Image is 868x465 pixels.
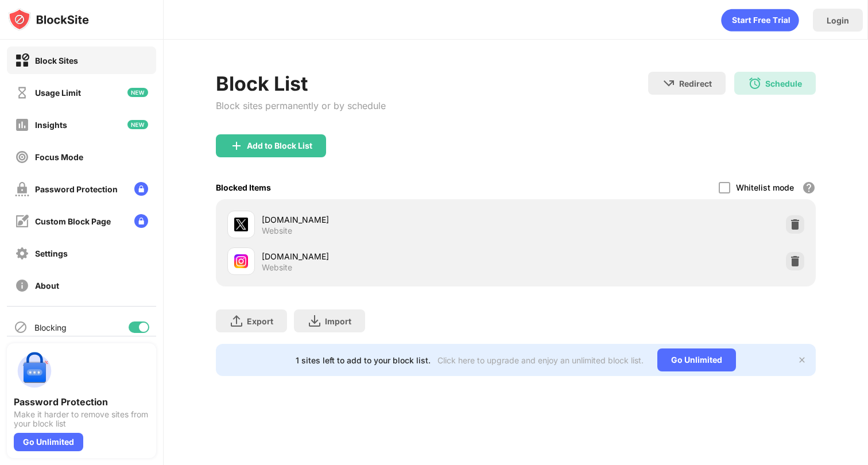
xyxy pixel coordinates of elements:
img: insights-off.svg [15,118,29,132]
img: logo-blocksite.svg [8,8,89,31]
div: [DOMAIN_NAME] [262,250,516,262]
div: Make it harder to remove sites from your block list [14,410,149,428]
img: time-usage-off.svg [15,86,29,100]
div: 1 sites left to add to your block list. [296,355,431,365]
div: Website [262,226,292,236]
div: Insights [35,120,67,130]
img: lock-menu.svg [134,214,148,228]
div: Redirect [679,79,712,88]
div: About [35,281,59,290]
img: new-icon.svg [127,120,148,129]
div: Password Protection [14,396,149,408]
img: blocking-icon.svg [14,320,28,334]
div: Block sites permanently or by schedule [216,100,386,111]
div: Custom Block Page [35,216,111,226]
img: customize-block-page-off.svg [15,214,29,228]
img: block-on.svg [15,53,29,68]
div: [DOMAIN_NAME] [262,214,516,226]
img: push-password-protection.svg [14,350,55,392]
div: Website [262,262,292,273]
div: Go Unlimited [657,348,736,371]
div: Import [325,316,351,326]
div: Block List [216,72,386,95]
div: Login [827,15,849,25]
img: x-button.svg [797,355,807,365]
div: Export [247,316,273,326]
div: Password Protection [35,184,118,194]
div: Go Unlimited [14,433,83,451]
div: Add to Block List [247,141,312,150]
div: Usage Limit [35,88,81,98]
div: Schedule [765,79,802,88]
img: password-protection-off.svg [15,182,29,196]
div: animation [721,9,799,32]
div: Block Sites [35,56,78,65]
img: settings-off.svg [15,246,29,261]
div: Whitelist mode [736,183,794,192]
div: Blocking [34,323,67,332]
img: lock-menu.svg [134,182,148,196]
img: focus-off.svg [15,150,29,164]
img: about-off.svg [15,278,29,293]
div: Blocked Items [216,183,271,192]
img: favicons [234,254,248,268]
img: new-icon.svg [127,88,148,97]
img: favicons [234,218,248,231]
div: Settings [35,249,68,258]
div: Click here to upgrade and enjoy an unlimited block list. [437,355,644,365]
div: Focus Mode [35,152,83,162]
